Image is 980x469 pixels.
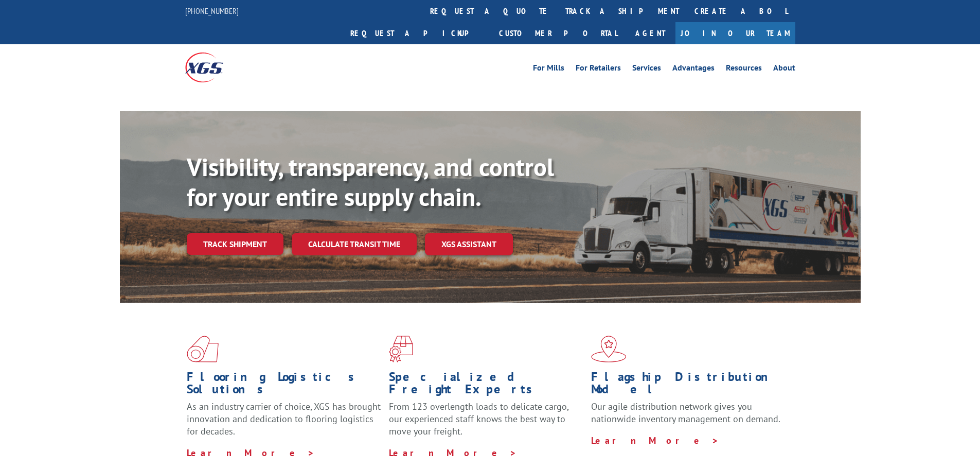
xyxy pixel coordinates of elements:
[632,64,661,75] a: Services
[389,371,583,401] h1: Specialized Freight Experts
[625,22,675,44] a: Agent
[591,401,780,425] span: Our agile distribution network gives you nationwide inventory management on demand.
[343,22,491,44] a: Request a pickup
[576,64,621,75] a: For Retailers
[187,336,219,362] img: xgs-icon-total-supply-chain-intelligence-red
[292,233,417,255] a: Calculate transit time
[675,22,795,44] a: Join Our Team
[726,64,762,75] a: Resources
[389,401,583,446] p: From 123 overlength loads to delicate cargo, our experienced staff knows the best way to move you...
[533,64,564,75] a: For Mills
[672,64,715,75] a: Advantages
[389,336,413,362] img: xgs-icon-focused-on-flooring-red
[187,371,381,401] h1: Flooring Logistics Solutions
[591,435,719,446] a: Learn More >
[773,64,795,75] a: About
[591,336,627,362] img: xgs-icon-flagship-distribution-model-red
[187,401,381,437] span: As an industry carrier of choice, XGS has brought innovation and dedication to flooring logistics...
[187,233,283,255] a: Track shipment
[187,151,554,213] b: Visibility, transparency, and control for your entire supply chain.
[187,447,315,459] a: Learn More >
[389,447,517,459] a: Learn More >
[491,22,625,44] a: Customer Portal
[591,371,786,401] h1: Flagship Distribution Model
[425,233,513,255] a: XGS ASSISTANT
[185,6,239,16] a: [PHONE_NUMBER]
